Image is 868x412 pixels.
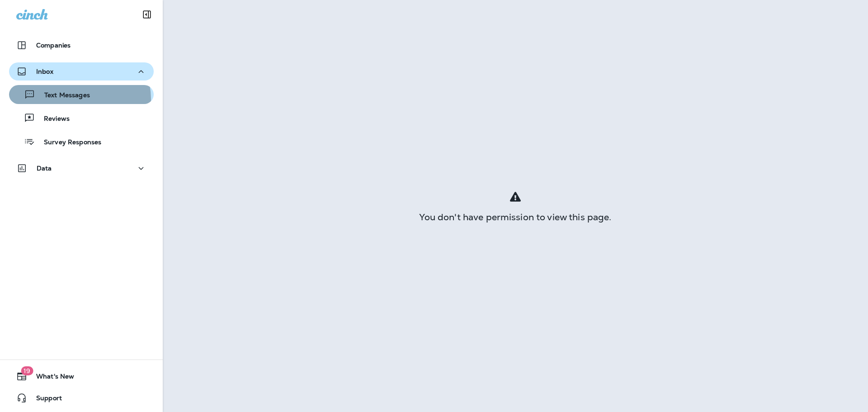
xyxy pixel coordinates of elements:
[9,109,154,128] button: Reviews
[35,91,90,100] p: Text Messages
[36,42,71,49] p: Companies
[21,366,33,375] span: 19
[27,373,74,384] span: What's New
[9,132,154,151] button: Survey Responses
[9,36,154,54] button: Companies
[9,389,154,407] button: Support
[9,62,154,81] button: Inbox
[9,367,154,385] button: 19What's New
[36,68,53,75] p: Inbox
[27,394,62,405] span: Support
[35,138,101,147] p: Survey Responses
[37,165,52,172] p: Data
[163,213,868,221] div: You don't have permission to view this page.
[9,159,154,177] button: Data
[9,85,154,104] button: Text Messages
[35,115,70,123] p: Reviews
[134,5,160,24] button: Collapse Sidebar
